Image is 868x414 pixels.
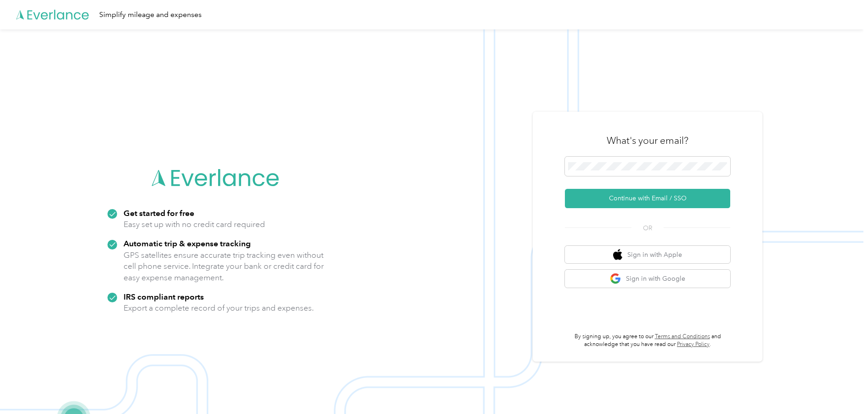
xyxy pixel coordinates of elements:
[124,219,265,230] p: Easy set up with no credit card required
[655,333,710,340] a: Terms and Conditions
[610,273,621,284] img: google logo
[124,292,204,301] strong: IRS compliant reports
[124,238,251,248] strong: Automatic trip & expense tracking
[631,223,664,233] span: OR
[124,302,314,314] p: Export a complete record of your trips and expenses.
[565,189,730,208] button: Continue with Email / SSO
[124,250,324,284] p: GPS satellites ensure accurate trip tracking even without cell phone service. Integrate your bank...
[607,134,688,147] h3: What's your email?
[124,208,194,218] strong: Get started for free
[817,363,868,414] iframe: Everlance-gr Chat Button Frame
[565,270,730,288] button: google logoSign in with Google
[565,333,730,349] p: By signing up, you agree to our and acknowledge that you have read our .
[565,246,730,264] button: apple logoSign in with Apple
[99,9,202,21] div: Simplify mileage and expenses
[677,341,710,348] a: Privacy Policy
[613,249,622,261] img: apple logo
